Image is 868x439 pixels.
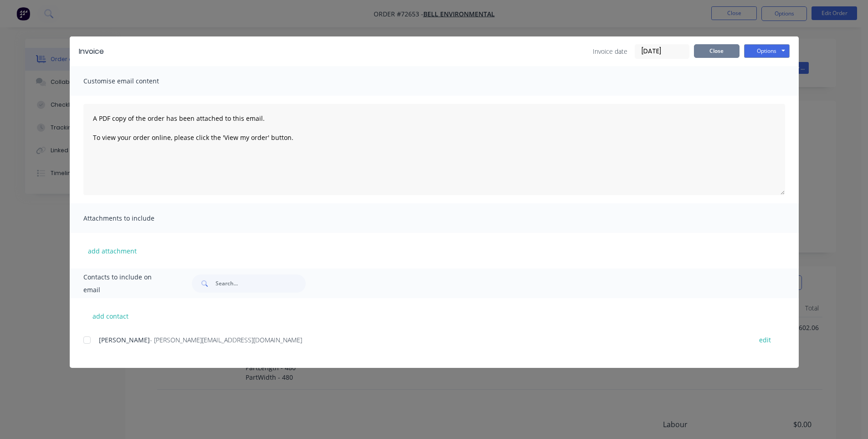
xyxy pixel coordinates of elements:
span: [PERSON_NAME] [99,336,150,344]
div: Invoice [79,46,104,57]
input: Search... [216,274,306,293]
span: Contacts to include on email [83,271,169,296]
span: Customise email content [83,75,184,88]
button: add attachment [83,244,141,258]
button: add contact [83,309,138,323]
span: Invoice date [593,46,627,56]
button: edit [754,334,776,346]
button: Close [694,44,740,58]
span: Attachments to include [83,212,184,225]
button: Options [744,44,790,58]
textarea: A PDF copy of the order has been attached to this email. To view your order online, please click ... [83,104,785,195]
span: - [PERSON_NAME][EMAIL_ADDRESS][DOMAIN_NAME] [150,336,302,344]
